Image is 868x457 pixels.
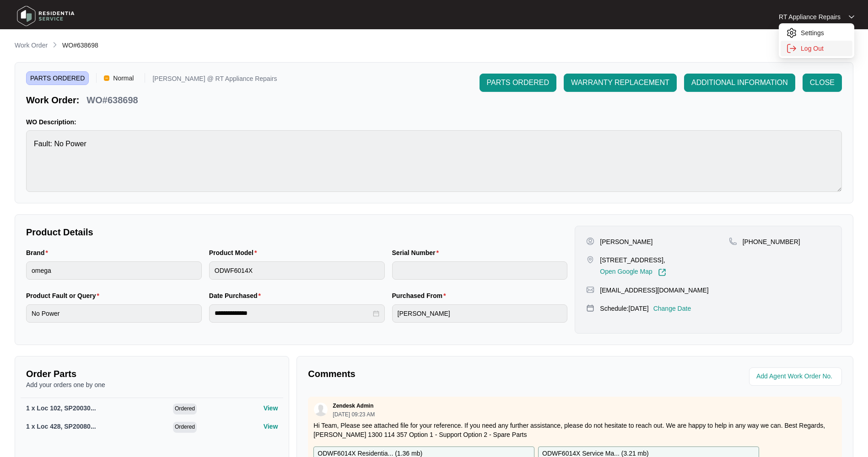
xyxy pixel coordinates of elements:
img: settings icon [786,27,797,38]
label: Date Purchased [209,291,264,300]
p: Change Date [653,304,691,313]
img: Vercel Logo [104,75,109,81]
p: View [264,422,278,431]
p: [DATE] 09:23 AM [333,412,375,417]
span: ADDITIONAL INFORMATION [691,77,788,88]
input: Brand [26,261,202,280]
p: [PERSON_NAME] [600,237,652,246]
p: Comments [308,367,568,380]
span: Ordered [173,404,197,414]
p: Zendesk Admin [333,402,373,409]
img: dropdown arrow [849,15,854,19]
button: CLOSE [803,74,842,92]
label: Purchased From [392,291,450,300]
button: PARTS ORDERED [480,74,556,92]
p: Order Parts [26,367,278,380]
span: CLOSE [810,77,835,88]
span: PARTS ORDERED [487,77,549,88]
img: map-pin [729,237,737,245]
p: WO#638698 [86,94,138,106]
span: 1 x Loc 102, SP20030... [26,404,96,412]
img: map-pin [586,286,594,294]
input: Product Model [209,261,385,280]
input: Serial Number [392,261,568,280]
p: Log Out [801,44,847,53]
p: [PHONE_NUMBER] [743,237,800,246]
a: Work Order [13,41,49,51]
span: Ordered [173,422,197,433]
a: Open Google Map [600,268,666,276]
p: Hi Team, Please see attached file for your reference. If you need any further assistance, please ... [313,421,836,439]
p: Work Order [15,41,48,50]
img: user.svg [314,403,328,416]
img: Link-External [658,268,666,276]
span: PARTS ORDERED [26,71,89,85]
img: map-pin [586,304,594,312]
label: Product Model [209,248,261,257]
p: WO Description: [26,117,842,127]
label: Brand [26,248,52,257]
p: RT Appliance Repairs [779,12,841,21]
button: ADDITIONAL INFORMATION [684,74,795,92]
label: Product Fault or Query [26,291,103,300]
span: Normal [109,71,137,85]
p: Product Details [26,226,567,239]
label: Serial Number [392,248,442,257]
img: chevron-right [51,41,59,48]
p: [STREET_ADDRESS], [600,255,666,265]
img: user-pin [586,237,594,245]
input: Date Purchased [215,308,371,318]
p: [PERSON_NAME] @ RT Appliance Repairs [152,75,277,85]
p: View [264,404,278,413]
p: Schedule: [DATE] [600,304,648,313]
input: Purchased From [392,304,568,323]
textarea: Fault: No Power [26,130,842,192]
p: [EMAIL_ADDRESS][DOMAIN_NAME] [600,286,708,295]
img: settings icon [786,43,797,54]
input: Product Fault or Query [26,304,202,323]
p: Add your orders one by one [26,380,278,389]
img: map-pin [586,255,594,264]
button: WARRANTY REPLACEMENT [564,74,677,92]
span: 1 x Loc 428, SP20080... [26,423,96,430]
img: residentia service logo [14,2,78,30]
p: Settings [801,28,847,37]
p: Work Order: [26,94,79,106]
span: WARRANTY REPLACEMENT [571,77,669,88]
input: Add Agent Work Order No. [756,371,836,382]
span: WO#638698 [62,42,98,49]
